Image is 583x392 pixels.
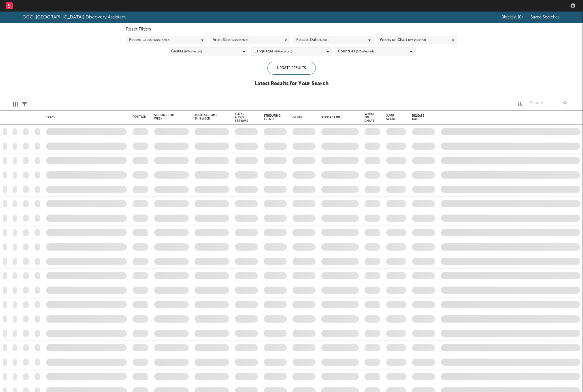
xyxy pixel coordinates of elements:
input: Search... [527,99,570,107]
div: Genres [171,48,202,55]
div: Weeks on Chart [380,37,426,43]
span: ( 0 / 0 selected) [274,48,292,55]
span: Saved Searches [531,15,561,19]
div: Record Label [129,37,170,43]
div: Genre [293,116,313,119]
div: Reset Filters [126,26,457,33]
span: ( 0 ) [518,15,523,19]
div: Jump Score [386,114,398,121]
div: Update Results [267,62,316,75]
div: OCC ([GEOGRAPHIC_DATA]) Discovery Assistant [22,14,126,21]
span: ( 0 / 0 selected) [184,48,202,55]
span: (None) [319,37,329,43]
span: ( 0 / 6 selected) [152,37,170,43]
div: Record Label [321,116,356,119]
div: Countries [338,48,374,55]
div: Latest Results for Your Search [254,80,329,87]
span: ( 0 / 0 selected) [356,48,374,55]
div: Streams This Week [154,113,180,120]
span: Blocklist [501,15,523,19]
div: Position [133,115,146,119]
div: Release Date [412,114,427,121]
div: Release Date [296,37,329,43]
div: Track [46,116,124,119]
div: Total Audio Streams [235,112,249,123]
div: Filters [22,96,27,113]
div: Streaming Trend [264,114,284,121]
span: ( 0 / 5 selected) [408,37,426,43]
div: Audio Streams This Week [195,113,220,120]
div: Edit Columns [13,96,18,113]
button: Saved Searches [529,15,561,20]
div: Artist Size [213,37,248,43]
div: Languages [254,48,292,55]
div: Weeks on Chart [365,112,374,123]
span: ( 0 / 5 selected) [231,37,248,43]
